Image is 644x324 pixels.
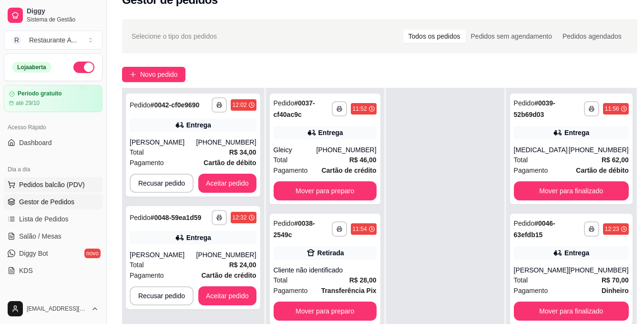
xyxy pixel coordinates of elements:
[353,225,367,233] div: 11:54
[602,287,629,294] strong: Dinheiro
[274,181,377,200] button: Mover para preparo
[514,285,548,296] span: Pagamento
[557,30,627,43] div: Pedidos agendados
[318,128,343,137] div: Entrega
[605,105,619,113] div: 11:56
[576,167,628,174] strong: Cartão de débito
[130,260,144,270] span: Total
[274,302,377,321] button: Mover para preparo
[564,248,589,258] div: Entrega
[198,286,256,305] button: Aceitar pedido
[274,219,295,227] span: Pedido
[130,214,151,221] span: Pedido
[19,266,33,275] span: KDS
[229,148,256,156] strong: R$ 34,00
[321,167,376,174] strong: Cartão de crédito
[274,285,308,296] span: Pagamento
[349,156,377,164] strong: R$ 46,00
[602,276,629,284] strong: R$ 70,00
[130,147,144,157] span: Total
[514,145,569,155] div: [MEDICAL_DATA]
[514,275,528,285] span: Total
[564,128,589,137] div: Entrega
[19,138,52,147] span: Dashboard
[4,85,102,112] a: Período gratuitoaté 29/10
[274,265,377,275] div: Cliente não identificado
[229,261,256,269] strong: R$ 24,00
[274,145,317,155] div: Gleicy
[4,211,102,227] a: Lista de Pedidos
[12,62,51,73] div: Loja aberta
[130,270,164,281] span: Pagamento
[19,180,85,189] span: Pedidos balcão (PDV)
[4,135,102,150] a: Dashboard
[27,305,87,313] span: [EMAIL_ADDRESS][DOMAIN_NAME]
[73,62,94,73] button: Alterar Status
[514,219,535,227] span: Pedido
[514,155,528,165] span: Total
[4,297,102,320] button: [EMAIL_ADDRESS][DOMAIN_NAME]
[198,174,256,193] button: Aceitar pedido
[274,165,308,176] span: Pagamento
[569,145,629,155] div: [PHONE_NUMBER]
[130,286,194,305] button: Recusar pedido
[196,250,256,260] div: [PHONE_NUMBER]
[317,248,344,258] div: Retirada
[130,101,151,109] span: Pedido
[514,181,629,200] button: Mover para finalizado
[605,225,619,233] div: 12:23
[186,120,211,130] div: Entrega
[4,263,102,278] a: KDS
[4,194,102,209] a: Gestor de Pedidos
[132,31,217,42] span: Selecione o tipo dos pedidos
[4,229,102,244] a: Salão / Mesas
[130,174,194,193] button: Recusar pedido
[18,90,62,97] article: Período gratuito
[514,99,555,118] strong: # 0039-52b69d03
[4,31,102,50] button: Select a team
[403,30,466,43] div: Todos os pedidos
[19,231,61,241] span: Salão / Mesas
[4,177,102,192] button: Pedidos balcão (PDV)
[29,35,77,45] div: Restaurante A ...
[130,71,136,78] span: plus
[130,157,164,168] span: Pagamento
[130,137,196,147] div: [PERSON_NAME]
[514,99,535,107] span: Pedido
[140,69,178,80] span: Novo pedido
[204,159,256,167] strong: Cartão de débito
[27,16,99,23] span: Sistema de Gestão
[4,290,102,305] div: Catálogo
[12,35,21,45] span: R
[27,7,99,16] span: Diggy
[130,250,196,260] div: [PERSON_NAME]
[122,67,185,82] button: Novo pedido
[151,101,200,109] strong: # 0042-cf0e9690
[321,287,377,294] strong: Transferência Pix
[569,265,629,275] div: [PHONE_NUMBER]
[466,30,557,43] div: Pedidos sem agendamento
[233,214,247,221] div: 12:32
[274,275,288,285] span: Total
[514,219,555,239] strong: # 0046-63efdb15
[201,272,256,279] strong: Cartão de crédito
[4,4,102,27] a: DiggySistema de Gestão
[514,302,629,321] button: Mover para finalizado
[16,99,40,107] article: até 29/10
[274,99,295,107] span: Pedido
[514,165,548,176] span: Pagamento
[4,120,102,135] div: Acesso Rápido
[186,233,211,242] div: Entrega
[349,276,377,284] strong: R$ 28,00
[4,246,102,261] a: Diggy Botnovo
[274,219,315,239] strong: # 0038-2549c
[274,155,288,165] span: Total
[19,249,48,258] span: Diggy Bot
[196,137,256,147] div: [PHONE_NUMBER]
[19,197,74,207] span: Gestor de Pedidos
[602,156,629,164] strong: R$ 62,00
[353,105,367,113] div: 11:52
[19,214,69,224] span: Lista de Pedidos
[151,214,202,221] strong: # 0048-59ea1d59
[514,265,569,275] div: [PERSON_NAME]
